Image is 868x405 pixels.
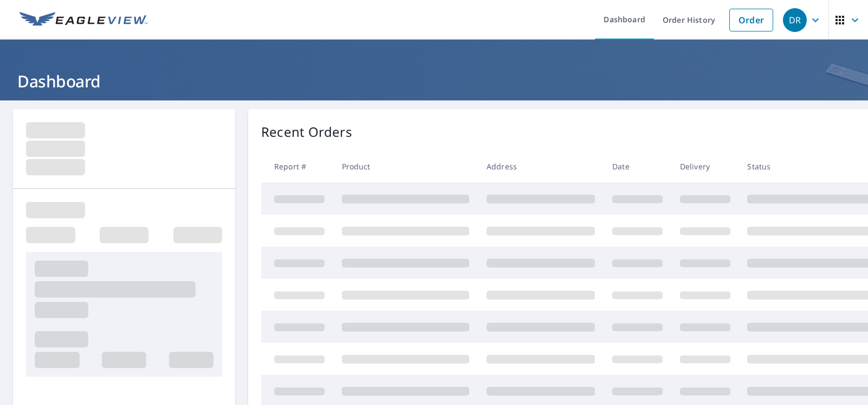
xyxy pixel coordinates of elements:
a: Order [729,9,773,31]
th: Report # [261,150,333,182]
div: DR [783,8,807,32]
h1: Dashboard [13,70,855,92]
th: Delivery [671,150,739,182]
th: Product [333,150,478,182]
img: EV Logo [20,12,147,28]
th: Date [604,150,671,182]
p: Recent Orders [261,122,352,142]
th: Address [478,150,604,182]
